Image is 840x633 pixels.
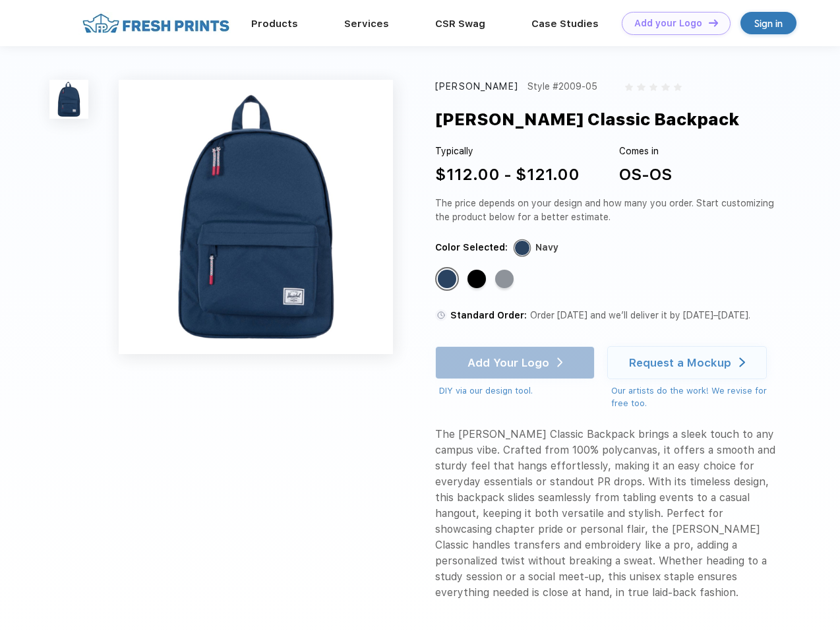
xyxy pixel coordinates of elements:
img: gray_star.svg [649,83,657,91]
div: The [PERSON_NAME] Classic Backpack brings a sleek touch to any campus vibe. Crafted from 100% pol... [435,427,779,601]
span: Standard Order: [450,310,527,320]
img: DT [709,19,718,26]
div: Request a Mockup [629,356,731,369]
div: Black [467,270,486,288]
div: Typically [435,144,580,158]
img: gray_star.svg [625,83,633,91]
div: OS-OS [619,163,672,187]
div: [PERSON_NAME] Classic Backpack [435,107,739,132]
img: gray_star.svg [661,83,669,91]
div: Comes in [619,144,672,158]
div: Navy [438,270,456,288]
div: [PERSON_NAME] [435,80,518,94]
div: Our artists do the work! We revise for free too. [611,384,779,410]
div: Color Selected: [435,241,508,255]
div: DIY via our design tool. [439,384,595,398]
img: gray_star.svg [637,83,645,91]
div: Navy [535,241,558,255]
img: fo%20logo%202.webp [78,12,233,35]
span: Order [DATE] and we’ll deliver it by [DATE]–[DATE]. [530,310,750,320]
div: Raven Crosshatch [495,270,514,288]
a: Products [251,18,298,30]
img: func=resize&h=640 [119,80,393,354]
div: The price depends on your design and how many you order. Start customizing the product below for ... [435,196,779,224]
div: Sign in [754,16,783,31]
img: func=resize&h=100 [49,80,88,119]
div: Add your Logo [634,18,702,29]
div: $112.00 - $121.00 [435,163,580,187]
img: standard order [435,309,447,321]
div: Style #2009-05 [527,80,597,94]
a: Sign in [740,12,796,34]
img: gray_star.svg [674,83,682,91]
img: white arrow [739,357,745,367]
